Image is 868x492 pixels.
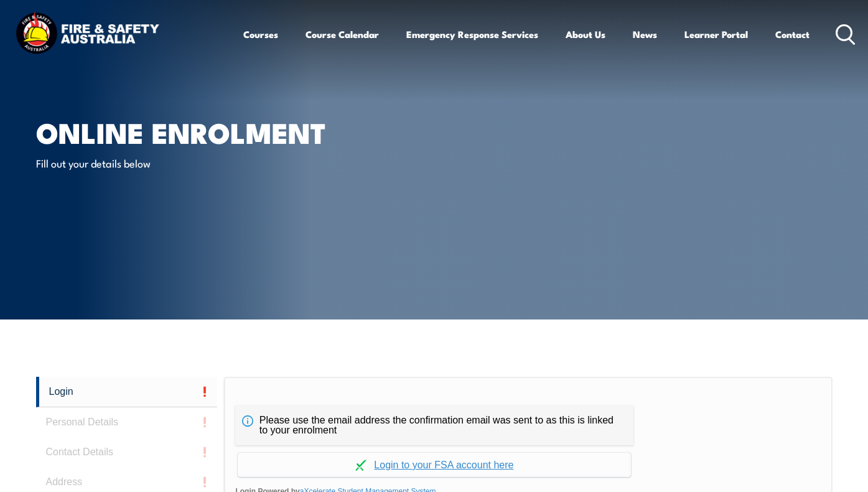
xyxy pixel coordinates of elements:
a: About Us [566,19,605,49]
div: Please use the email address the confirmation email was sent to as this is linked to your enrolment [235,405,633,445]
a: News [633,19,657,49]
a: Learner Portal [684,19,748,49]
a: Emergency Response Services [406,19,538,49]
a: Course Calendar [306,19,379,49]
h1: Online Enrolment [36,120,343,144]
a: Contact [775,19,810,49]
p: Fill out your details below [36,156,263,170]
a: Login [36,377,218,407]
img: Log in withaxcelerate [355,460,366,471]
a: Courses [243,19,278,49]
